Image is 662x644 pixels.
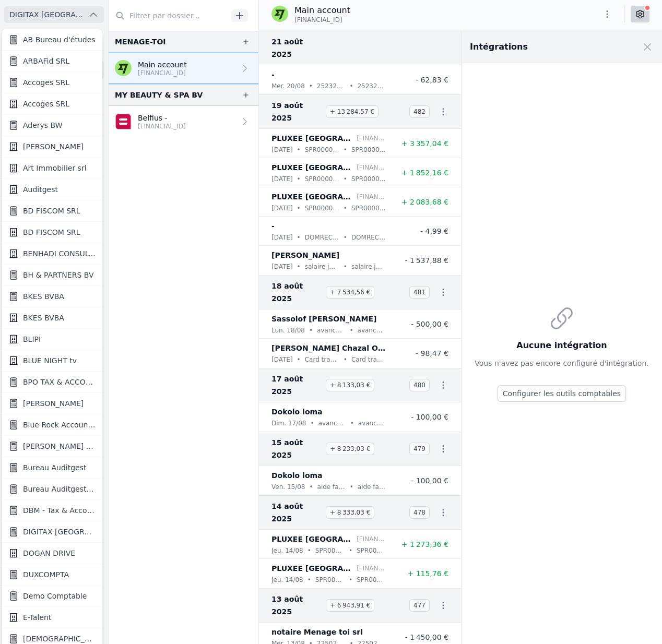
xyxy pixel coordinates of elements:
span: DUXCOMPTA [23,569,69,580]
span: [PERSON_NAME] [23,141,84,152]
span: Blue Rock Accounting [23,420,96,430]
span: DBM - Tax & Accounting sprl [23,505,96,516]
span: AB Bureau d'études [23,34,96,45]
span: BENHADI CONSULTING SRL [23,248,96,259]
span: Bureau Auditgest [23,462,86,473]
span: DIGITAX [GEOGRAPHIC_DATA] SRL [23,527,96,537]
span: Aderys BW [23,120,63,130]
span: BKES BVBA [23,291,64,302]
span: BLUE NIGHT tv [23,355,77,366]
span: Accoges SRL [23,77,69,88]
span: Demo Comptable [23,591,87,601]
span: BH & PARTNERS BV [23,270,93,280]
span: Bureau Auditgest - [PERSON_NAME] [23,484,96,494]
span: BPO TAX & ACCOUNTANCY SRL [23,377,96,387]
span: BLIPI [23,334,41,344]
span: [DEMOGRAPHIC_DATA][PERSON_NAME][DEMOGRAPHIC_DATA] [23,634,96,644]
span: [PERSON_NAME] (Fiduciaire) [23,441,96,451]
span: DOGAN DRIVE [23,548,75,558]
span: BD FISCOM SRL [23,227,80,237]
span: Accoges SRL [23,99,69,109]
span: BD FISCOM SRL [23,206,80,216]
span: E-Talent [23,612,51,623]
span: ARBAFid SRL [23,56,69,66]
span: Art Immobilier srl [23,163,87,173]
span: Auditgest [23,184,58,195]
span: [PERSON_NAME] [23,398,84,409]
span: BKES BVBA [23,313,64,323]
